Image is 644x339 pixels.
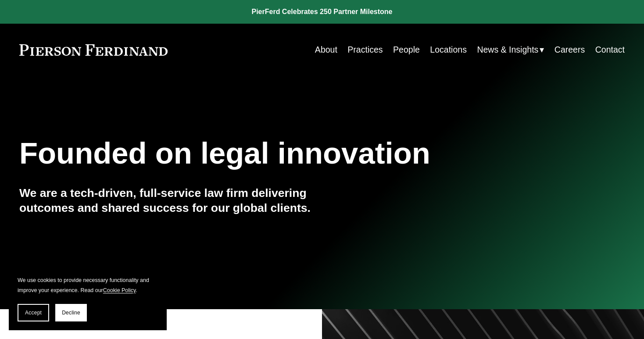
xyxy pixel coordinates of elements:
[55,304,87,321] button: Decline
[430,41,467,58] a: Locations
[9,267,167,330] section: Cookie banner
[18,275,158,295] p: We use cookies to provide necessary functionality and improve your experience. Read our .
[393,41,420,58] a: People
[19,136,524,171] h1: Founded on legal innovation
[18,304,49,321] button: Accept
[315,41,337,58] a: About
[62,310,80,316] span: Decline
[555,41,585,58] a: Careers
[103,287,136,293] a: Cookie Policy
[477,41,544,58] a: folder dropdown
[347,41,383,58] a: Practices
[19,186,322,215] h4: We are a tech-driven, full-service law firm delivering outcomes and shared success for our global...
[477,42,538,57] span: News & Insights
[25,310,42,316] span: Accept
[595,41,625,58] a: Contact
